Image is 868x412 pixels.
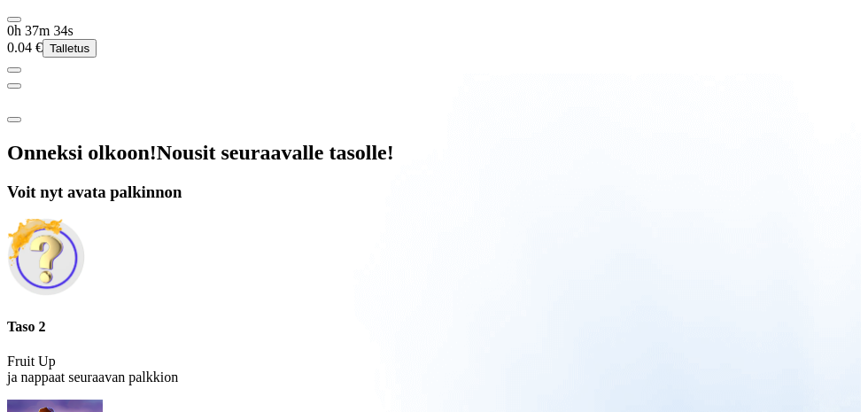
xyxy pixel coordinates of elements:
p: Fruit Up ja nappaat seuraavan palkkion [7,354,861,385]
button: menu [7,67,21,73]
span: Onneksi olkoon! [7,141,157,164]
button: close [7,117,21,122]
button: chevron-left icon [7,83,21,89]
button: Talletus [43,39,97,58]
span: 0.04 € [7,40,43,55]
span: Nousit seuraavalle tasolle! [157,141,394,164]
h4: Taso 2 [7,319,861,335]
span: Talletus [50,42,89,55]
h3: Voit nyt avata palkinnon [7,183,861,202]
button: menu [7,17,21,22]
img: Unlock reward icon [7,218,85,296]
span: user session time [7,23,74,38]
